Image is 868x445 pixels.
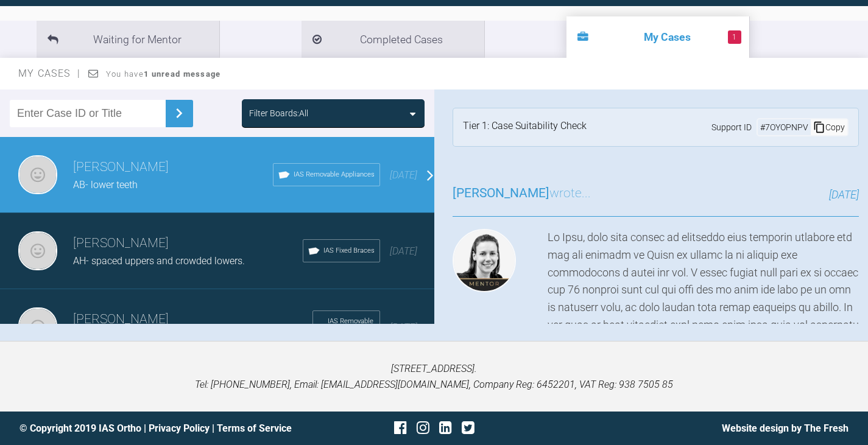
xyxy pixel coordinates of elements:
[169,103,189,123] img: chevronRight.28bd32b0.svg
[18,307,57,346] img: Jeffrey Bowman
[811,119,847,135] div: Copy
[37,21,219,58] li: Waiting for Mentor
[10,100,166,127] input: Enter Case ID or Title
[18,155,57,194] img: Jeffrey Bowman
[829,188,859,201] span: [DATE]
[73,179,138,191] span: AB- lower teeth
[217,422,292,434] a: Terms of Service
[73,309,312,330] h3: [PERSON_NAME]
[19,421,296,436] div: © Copyright 2019 IAS Ortho | |
[18,231,57,270] img: Jeffrey Bowman
[390,321,417,333] span: [DATE]
[328,316,374,338] span: IAS Removable Appliances
[566,16,749,58] li: My Cases
[728,30,741,44] span: 1
[390,169,417,181] span: [DATE]
[390,245,417,257] span: [DATE]
[73,233,303,254] h3: [PERSON_NAME]
[149,422,210,434] a: Privacy Policy
[144,69,221,79] strong: 1 unread message
[249,107,308,120] div: Filter Boards: All
[463,118,587,136] div: Tier 1: Case Suitability Check
[73,157,273,178] h3: [PERSON_NAME]
[302,21,484,58] li: Completed Cases
[323,245,375,256] span: IAS Fixed Braces
[453,229,516,292] img: Kelly Toft
[18,68,81,79] span: My Cases
[722,422,849,434] a: Website design by The Fresh
[453,183,591,204] h3: wrote...
[711,121,752,134] span: Support ID
[294,169,375,180] span: IAS Removable Appliances
[106,69,221,79] span: You have
[758,121,811,134] div: # 7OYOPNPV
[453,186,549,200] span: [PERSON_NAME]
[73,255,245,267] span: AH- spaced uppers and crowded lowers.
[19,361,849,392] p: [STREET_ADDRESS]. Tel: [PHONE_NUMBER], Email: [EMAIL_ADDRESS][DOMAIN_NAME], Company Reg: 6452201,...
